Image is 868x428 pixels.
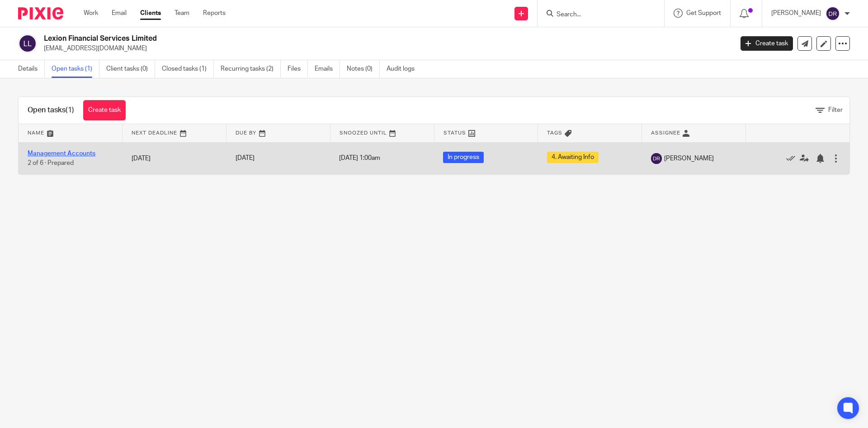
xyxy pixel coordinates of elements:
a: Email [112,9,127,18]
p: [EMAIL_ADDRESS][DOMAIN_NAME] [44,44,727,53]
img: svg%3E [826,6,840,21]
img: svg%3E [651,153,662,164]
a: Clients [140,9,161,18]
span: [DATE] 1:00am [339,155,380,162]
h2: Lexion Financial Services Limited [44,34,590,43]
a: Create task [741,36,793,51]
span: [PERSON_NAME] [664,154,714,163]
span: 2 of 6 · Prepared [28,160,74,166]
img: Pixie [18,7,63,19]
span: Filter [828,107,843,113]
h1: Open tasks [28,106,74,115]
a: Work [84,9,98,18]
a: Team [175,9,189,18]
span: In progress [443,152,484,163]
p: [PERSON_NAME] [771,9,821,18]
span: Get Support [686,10,721,16]
a: Open tasks (1) [52,60,99,78]
a: Recurring tasks (2) [221,60,281,78]
a: Management Accounts [28,150,95,157]
a: Closed tasks (1) [162,60,214,78]
td: [DATE] [123,142,226,174]
a: Reports [203,9,226,18]
span: (1) [66,106,74,114]
a: Create task [83,100,126,120]
span: [DATE] [236,155,255,162]
a: Mark as done [786,154,800,163]
a: Files [288,60,308,78]
input: Search [556,11,637,19]
a: Details [18,60,45,78]
a: Notes (0) [347,60,380,78]
span: 4. Awaiting Info [547,152,599,163]
a: Emails [315,60,340,78]
span: Snoozed Until [340,130,387,135]
img: svg%3E [18,34,37,53]
span: Tags [547,130,562,135]
a: Client tasks (0) [106,60,155,78]
span: Status [443,130,466,135]
a: Audit logs [387,60,421,78]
